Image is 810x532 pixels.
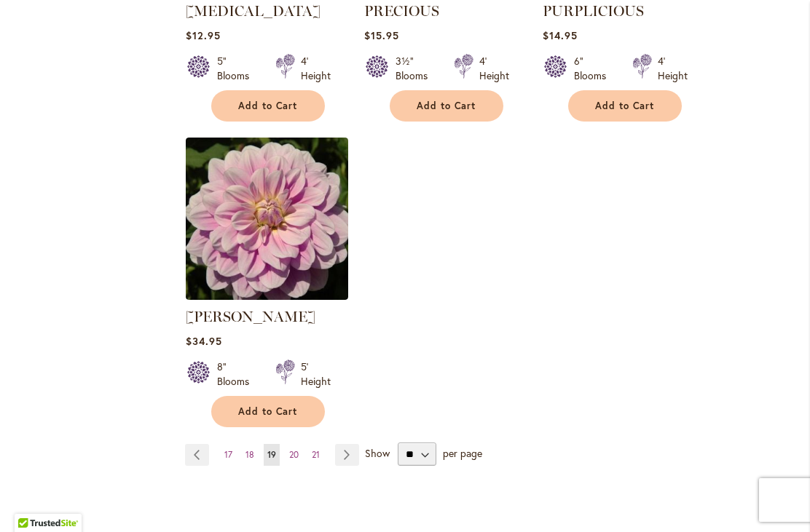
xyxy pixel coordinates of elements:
span: Add to Cart [417,100,476,112]
a: [PERSON_NAME] [186,308,315,325]
span: Add to Cart [238,405,298,418]
span: 18 [245,449,254,460]
span: per page [443,446,482,460]
span: 21 [312,449,320,460]
a: PRECIOUS [364,2,439,20]
span: $12.95 [186,28,221,42]
span: $34.95 [186,334,222,348]
img: Randi Dawn [186,138,348,300]
div: 6" Blooms [574,54,615,83]
iframe: Launch Accessibility Center [11,480,52,521]
span: Add to Cart [238,100,298,112]
button: Add to Cart [211,396,325,427]
a: 20 [286,444,302,466]
button: Add to Cart [568,90,682,122]
a: 17 [221,444,236,466]
div: 4' Height [479,54,509,83]
div: 5" Blooms [217,54,258,83]
span: 19 [267,449,276,460]
span: 20 [289,449,299,460]
button: Add to Cart [390,90,503,122]
div: 8" Blooms [217,360,258,389]
span: $15.95 [364,28,399,42]
a: PURPLICIOUS [543,2,644,20]
div: 3½" Blooms [396,54,436,83]
div: 4' Height [301,54,331,83]
a: 21 [308,444,323,466]
span: Add to Cart [595,100,655,112]
a: Randi Dawn [186,289,348,303]
span: 17 [224,449,232,460]
span: $14.95 [543,28,578,42]
a: 18 [242,444,258,466]
button: Add to Cart [211,90,325,122]
div: 5' Height [301,360,331,389]
span: Show [365,446,390,460]
a: [MEDICAL_DATA] [186,2,321,20]
div: 4' Height [658,54,688,83]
